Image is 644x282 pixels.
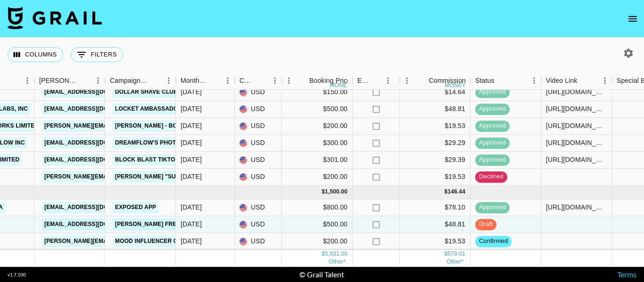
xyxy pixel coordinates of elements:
[235,233,282,250] div: USD
[546,72,578,90] div: Video Link
[8,7,102,29] img: Grail Talent
[282,233,353,250] div: $200.00
[235,101,282,118] div: USD
[42,137,148,149] a: [EMAIL_ADDRESS][DOMAIN_NAME]
[42,86,148,98] a: [EMAIL_ADDRESS][DOMAIN_NAME]
[546,121,607,131] div: https://www.tiktok.com/@jacob.cline.161/video/7542611842644987150
[34,72,105,90] div: Booker
[415,74,429,87] button: Sort
[546,88,607,97] div: https://www.tiktok.com/@jacob.cline.161/video/7538141876101139725
[181,105,202,114] div: Aug '25
[475,203,510,212] span: approved
[322,250,325,258] div: $
[235,216,282,233] div: USD
[282,216,353,233] div: $500.00
[400,118,471,135] div: $19.53
[235,84,282,101] div: USD
[445,250,448,258] div: $
[39,72,78,90] div: [PERSON_NAME]
[20,73,34,88] button: Menu
[181,88,202,97] div: Aug '25
[110,72,149,90] div: Campaign (Type)
[446,258,463,265] span: € 99.87
[42,235,196,247] a: [PERSON_NAME][EMAIL_ADDRESS][DOMAIN_NAME]
[578,74,591,87] button: Sort
[400,135,471,152] div: $29.29
[181,138,202,148] div: Aug '25
[113,86,286,98] a: Dollar Shave Club - Collegiate/Walmart Campaign
[181,220,202,229] div: Sep '25
[475,156,510,165] span: approved
[400,73,414,88] button: Menu
[475,88,510,97] span: approved
[235,72,282,90] div: Currency
[181,121,202,131] div: Aug '25
[105,72,176,90] div: Campaign (Type)
[400,152,471,169] div: $29.39
[617,270,636,279] a: Terms
[235,169,282,185] div: USD
[8,47,63,62] button: Select columns
[475,72,495,90] div: Status
[235,199,282,216] div: USD
[113,218,190,230] a: [PERSON_NAME] Freely
[325,188,347,196] div: 1,500.00
[357,72,371,90] div: Expenses: Remove Commission?
[181,203,202,212] div: Sep '25
[282,101,353,118] div: $500.00
[255,74,268,87] button: Sort
[181,72,207,90] div: Month Due
[181,237,202,246] div: Sep '25
[181,172,202,182] div: Aug '25
[546,155,607,165] div: https://www.tiktok.com/@jacob.cline.161/video/7542228590566313271?_r=1&_t=ZT-8z9UBF5Nrj5
[268,73,282,88] button: Menu
[176,72,235,90] div: Month Due
[113,235,262,247] a: MOOD Influencer Campaign x [PERSON_NAME]
[445,82,466,88] div: money
[42,120,196,132] a: [PERSON_NAME][EMAIL_ADDRESS][DOMAIN_NAME]
[282,169,353,185] div: $200.00
[475,237,512,246] span: confirmed
[309,72,351,90] div: Booking Price
[91,73,105,88] button: Menu
[495,74,508,87] button: Sort
[282,135,353,152] div: $300.00
[42,171,196,183] a: [PERSON_NAME][EMAIL_ADDRESS][DOMAIN_NAME]
[113,103,216,115] a: Locket Ambassador Program
[381,73,395,88] button: Menu
[475,122,510,131] span: approved
[527,73,541,88] button: Menu
[235,135,282,152] div: USD
[429,72,466,90] div: Commission
[235,118,282,135] div: USD
[207,74,221,87] button: Sort
[353,72,400,90] div: Expenses: Remove Commission?
[471,72,541,90] div: Status
[282,118,353,135] div: $200.00
[330,82,351,88] div: money
[282,84,353,101] div: $150.00
[400,233,471,250] div: $19.53
[113,154,219,166] a: Block Blast TikTok Promotion
[447,250,465,258] div: 579.01
[322,188,325,196] div: $
[42,201,148,213] a: [EMAIL_ADDRESS][DOMAIN_NAME]
[42,154,148,166] a: [EMAIL_ADDRESS][DOMAIN_NAME]
[623,9,642,28] button: open drawer
[400,216,471,233] div: $48.81
[541,72,612,90] div: Video Link
[113,201,158,213] a: Exposed app
[299,270,344,279] div: © Grail Talent
[445,188,448,196] div: $
[113,171,216,183] a: [PERSON_NAME] "Sugar Sweet"
[282,73,296,88] button: Menu
[400,84,471,101] div: $14.64
[181,155,202,165] div: Aug '25
[546,105,607,114] div: https://www.tiktok.com/@jacoblensss/video/7540690786057293069?is_from_webapp=1&sender_device=pc&w...
[371,74,384,87] button: Sort
[475,220,496,229] span: draft
[78,74,91,87] button: Sort
[598,73,612,88] button: Menu
[71,47,123,62] button: Show filters
[162,73,176,88] button: Menu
